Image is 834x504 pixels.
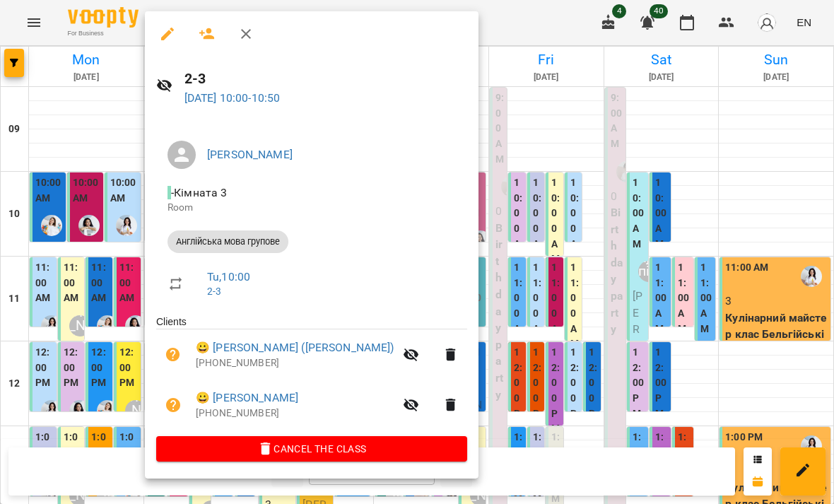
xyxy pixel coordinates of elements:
[196,356,394,370] p: [PHONE_NUMBER]
[184,68,468,90] h6: 2-3
[156,388,190,422] button: Unpaid. Bill the attendance?
[168,235,288,248] span: Англійська мова групове
[184,91,281,105] a: [DATE] 10:00-10:50
[196,339,394,356] a: 😀 [PERSON_NAME] ([PERSON_NAME])
[156,436,467,462] button: Cancel the class
[207,270,250,283] a: Tu , 10:00
[196,389,298,406] a: 😀 [PERSON_NAME]
[196,406,394,421] p: [PHONE_NUMBER]
[168,440,456,457] span: Cancel the class
[156,315,467,435] ul: Clients
[207,286,221,297] a: 2-3
[168,201,456,215] p: Room
[156,338,190,372] button: Unpaid. Bill the attendance?
[207,148,293,161] a: [PERSON_NAME]
[168,186,230,199] span: - Кімната 3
